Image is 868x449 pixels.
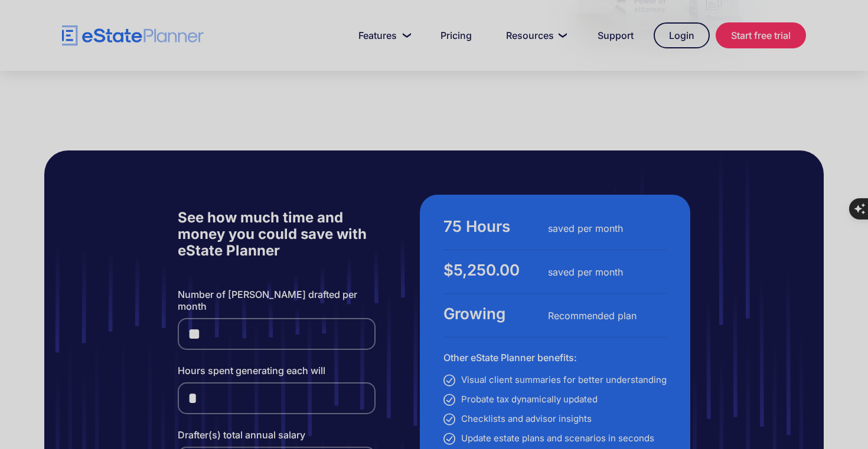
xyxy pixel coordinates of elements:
[443,372,667,388] li: Visual client summaries for better understanding
[426,24,486,47] a: Pricing
[344,24,420,47] a: Features
[443,411,667,427] li: Checklists and advisor insights
[62,25,204,46] a: home
[443,262,549,278] div: $5,250.00
[178,365,376,376] label: Hours spent generating each will
[548,220,653,237] div: saved per month
[443,391,667,408] li: Probate tax dynamically updated
[443,430,667,447] li: Update estate plans and scenarios in seconds
[443,218,549,235] div: 75 Hours
[492,24,577,47] a: Resources
[178,209,376,259] h5: See how much time and money you could save with eState Planner
[654,22,710,48] a: Login
[443,306,549,322] div: Growing
[548,264,653,280] div: saved per month
[178,289,376,312] label: Number of [PERSON_NAME] drafted per month
[716,22,806,48] a: Start free trial
[583,24,648,47] a: Support
[443,349,667,366] h6: Other eState Planner benefits:
[178,429,376,441] label: Drafter(s) total annual salary
[548,307,653,324] div: Recommended plan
